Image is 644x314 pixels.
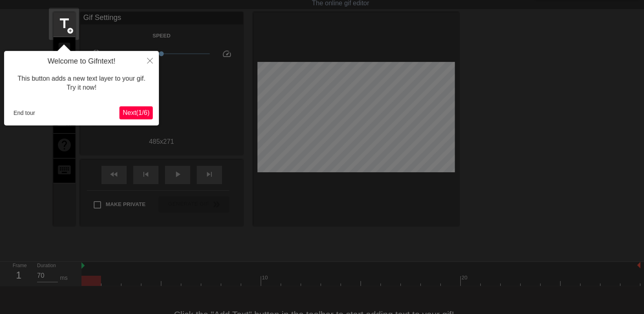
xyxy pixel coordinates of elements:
[119,106,153,119] button: Next
[10,57,153,66] h4: Welcome to Gifntext!
[10,107,38,119] button: End tour
[10,66,153,101] div: This button adds a new text layer to your gif. Try it now!
[123,109,149,116] span: Next ( 1 / 6 )
[141,51,159,70] button: Close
